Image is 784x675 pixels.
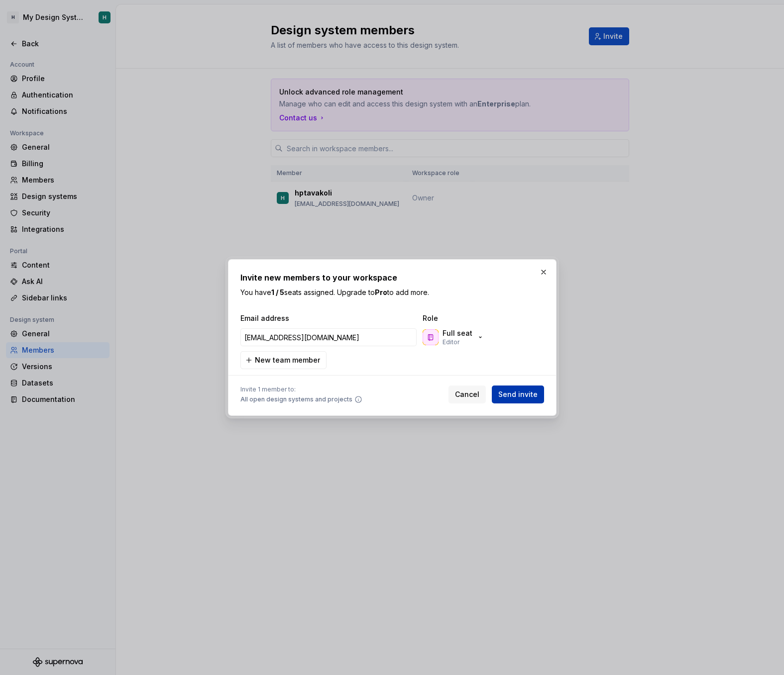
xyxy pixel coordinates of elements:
[455,389,479,399] span: Cancel
[240,272,544,284] h2: Invite new members to your workspace
[240,351,327,369] button: New team member
[421,327,488,347] button: Full seatEditor
[375,288,387,296] b: Pro
[443,328,472,338] p: Full seat
[448,386,486,403] button: Cancel
[498,389,538,399] span: Send invite
[492,386,544,403] button: Send invite
[255,355,320,365] span: New team member
[443,338,459,346] p: Editor
[271,288,284,296] b: 1 / 5
[240,313,419,323] span: Email address
[423,313,522,323] span: Role
[240,386,362,393] span: Invite 1 member to:
[240,395,352,403] span: All open design systems and projects
[240,288,544,297] p: You have seats assigned. Upgrade to to add more.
